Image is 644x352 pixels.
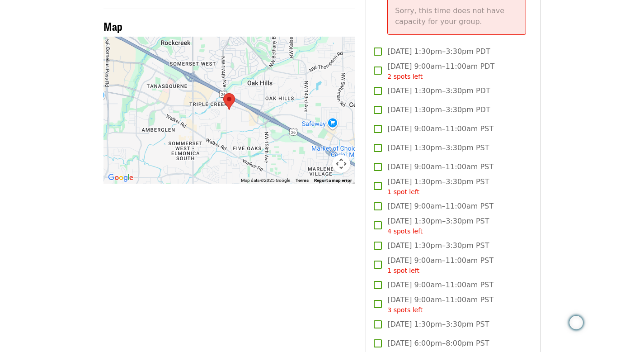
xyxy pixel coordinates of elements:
a: Report a map error [314,178,352,183]
a: Open this area in Google Maps (opens a new window) [106,172,136,184]
span: [DATE] 1:30pm–3:30pm PDT [387,46,490,57]
span: Map data ©2025 Google [241,178,290,183]
span: [DATE] 9:00am–11:00am PST [387,255,494,276]
span: [DATE] 1:30pm–3:30pm PDT [387,105,490,115]
span: 1 spot left [387,267,419,274]
span: [DATE] 1:30pm–3:30pm PST [387,319,489,330]
span: [DATE] 9:00am–11:00am PST [387,124,494,134]
span: [DATE] 1:30pm–3:30pm PST [387,143,489,153]
span: [DATE] 1:30pm–3:30pm PDT [387,86,490,96]
span: [DATE] 6:00pm–8:00pm PST [387,338,489,349]
span: [DATE] 1:30pm–3:30pm PST [387,240,489,251]
span: 1 spot left [387,188,419,195]
span: [DATE] 9:00am–11:00am PDT [387,61,494,81]
a: Terms (opens in new tab) [296,178,309,183]
span: [DATE] 1:30pm–3:30pm PST [387,216,489,236]
button: Map camera controls [332,155,350,173]
span: [DATE] 9:00am–11:00am PST [387,162,494,172]
p: Sorry, this time does not have capacity for your group. [395,5,518,27]
span: 3 spots left [387,306,423,314]
span: Map [103,18,122,34]
span: [DATE] 9:00am–11:00am PST [387,295,494,315]
span: [DATE] 9:00am–11:00am PST [387,280,494,290]
span: 4 spots left [387,228,423,235]
span: 2 spots left [387,73,423,80]
span: [DATE] 9:00am–11:00am PST [387,201,494,212]
img: Google [106,172,136,184]
span: [DATE] 1:30pm–3:30pm PST [387,176,489,197]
